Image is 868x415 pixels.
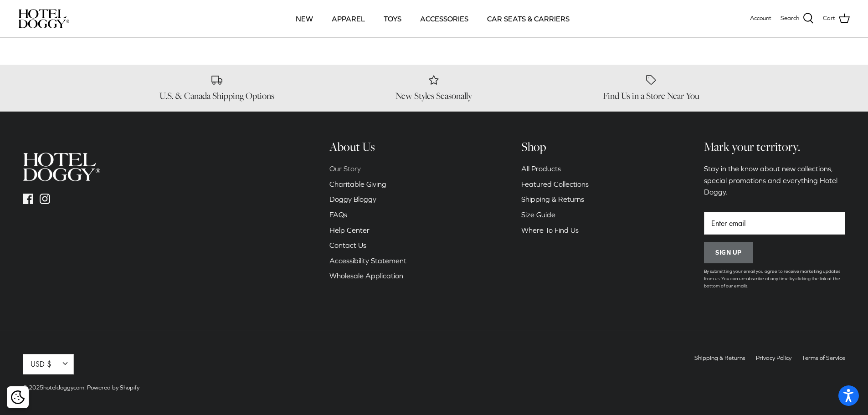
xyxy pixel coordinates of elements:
span: Search [781,14,799,23]
a: Account [750,14,771,23]
a: Cart [823,13,850,25]
a: hoteldoggycom [43,384,84,391]
h6: About Us [329,139,406,154]
a: Featured Collections [521,180,589,188]
a: NEW [288,3,321,34]
a: Doggy Bloggy [329,195,376,203]
div: Primary navigation [135,3,730,34]
h6: New Styles Seasonally [332,90,536,102]
button: Sign up [704,242,753,264]
h6: Mark your territory. [704,139,845,154]
h6: U.S. & Canada Shipping Options [115,90,319,102]
span: Cart [823,14,835,23]
span: Account [750,15,771,21]
img: hoteldoggycom [23,153,100,181]
h6: Shop [521,139,589,154]
button: Cookie policy [10,389,26,405]
a: Shipping & Returns [521,195,584,203]
input: Email [704,212,845,235]
a: FAQs [329,210,347,219]
a: Terms of Service [802,354,845,361]
p: By submitting your email you agree to receive marketing updates from us. You can unsubscribe at a... [704,268,845,290]
a: Size Guide [521,210,555,219]
a: Find Us in a Store Near You [550,74,753,102]
p: Stay in the know about new collections, special promotions and everything Hotel Doggy. [704,163,845,198]
a: Instagram [40,194,50,204]
a: TOYS [375,3,410,34]
a: U.S. & Canada Shipping Options [115,74,319,102]
div: Secondary navigation [512,139,598,299]
a: Charitable Giving [329,180,386,188]
a: Contact Us [329,241,366,249]
div: Cookie policy [7,386,29,408]
ul: Secondary navigation [690,354,850,367]
a: Help Center [329,226,370,234]
span: © 2025 . [23,384,86,391]
a: All Products [521,164,561,173]
button: USD $ [23,354,74,374]
img: hoteldoggycom [18,9,69,28]
a: Where To Find Us [521,226,579,234]
div: Secondary navigation [320,139,416,299]
a: CAR SEATS & CARRIERS [479,3,578,34]
h6: Find Us in a Store Near You [550,90,753,102]
a: Search [781,13,814,25]
a: Our Story [329,164,361,173]
a: APPAREL [324,3,373,34]
a: Wholesale Application [329,272,403,280]
a: Powered by Shopify [87,384,139,391]
a: Accessibility Statement [329,256,406,265]
a: Facebook [23,194,33,204]
img: Cookie policy [11,390,25,404]
a: Shipping & Returns [694,354,745,361]
a: ACCESSORIES [412,3,477,34]
a: Privacy Policy [756,354,791,361]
